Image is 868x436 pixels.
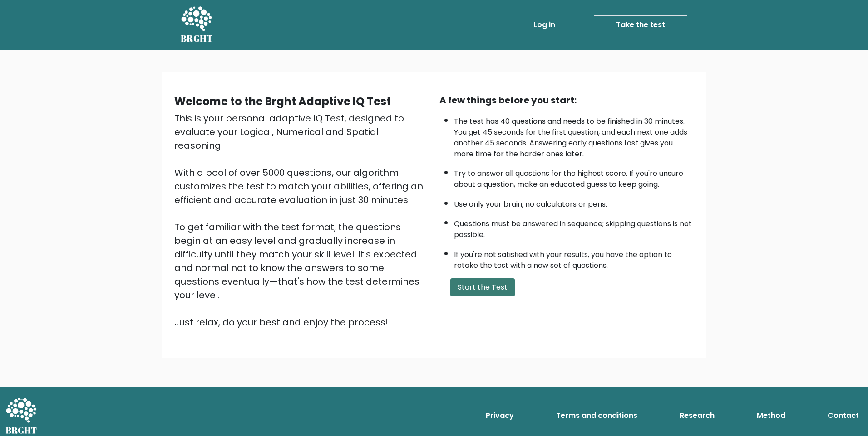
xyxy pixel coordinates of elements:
[181,4,213,46] a: BRGHT
[439,93,694,107] div: A few things before you start:
[530,16,559,34] a: Log in
[594,15,687,34] a: Take the test
[454,214,694,240] li: Questions must be answered in sequence; skipping questions is not possible.
[676,407,718,425] a: Research
[824,407,863,425] a: Contact
[174,94,391,109] b: Welcome to the Brght Adaptive IQ Test
[454,164,694,190] li: Try to answer all questions for the highest score. If you're unsure about a question, make an edu...
[753,407,789,425] a: Method
[454,194,694,210] li: Use only your brain, no calculators or pens.
[454,245,694,271] li: If you're not satisfied with your results, you have the option to retake the test with a new set ...
[450,278,515,296] button: Start the Test
[482,407,518,425] a: Privacy
[181,33,213,44] h5: BRGHT
[174,111,429,329] div: This is your personal adaptive IQ Test, designed to evaluate your Logical, Numerical and Spatial ...
[552,407,641,425] a: Terms and conditions
[454,111,694,160] li: The test has 40 questions and needs to be finished in 30 minutes. You get 45 seconds for the firs...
